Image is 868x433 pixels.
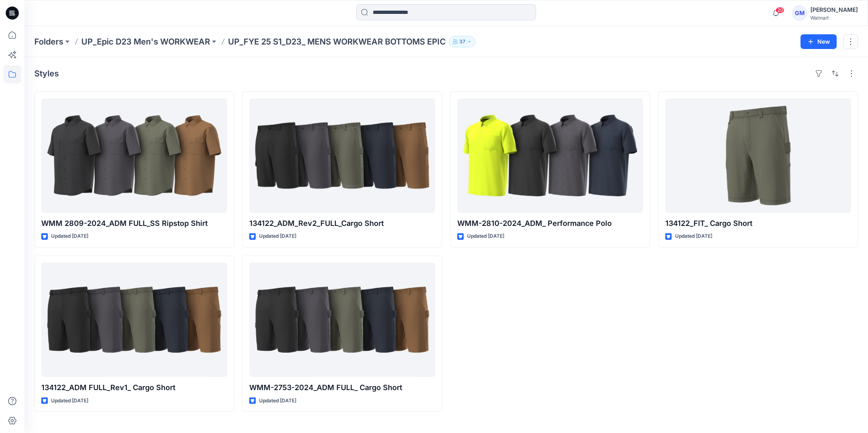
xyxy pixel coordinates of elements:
[34,69,59,78] h4: Styles
[792,6,807,20] div: GM
[41,263,227,377] a: 134122_ADM FULL_Rev1_ Cargo Short
[259,397,296,405] p: Updated [DATE]
[41,382,227,393] p: 134122_ADM FULL_Rev1_ Cargo Short
[776,7,785,13] span: 20
[41,218,227,229] p: WMM 2809-2024_ADM FULL_SS Ripstop Shirt
[81,36,210,47] a: UP_Epic D23 Men's WORKWEAR
[665,218,851,229] p: 134122_FIT_ Cargo Short
[228,36,446,47] p: UP_FYE 25 S1_D23_ MENS WORKWEAR BOTTOMS EPIC
[51,397,88,405] p: Updated [DATE]
[41,98,227,213] a: WMM 2809-2024_ADM FULL_SS Ripstop Shirt
[249,382,435,393] p: WMM-2753-2024_ADM FULL_ Cargo Short
[675,232,712,241] p: Updated [DATE]
[459,37,465,46] p: 37
[467,232,504,241] p: Updated [DATE]
[810,15,858,21] div: Walmart
[810,5,858,15] div: [PERSON_NAME]
[249,263,435,377] a: WMM-2753-2024_ADM FULL_ Cargo Short
[457,98,643,213] a: WMM-2810-2024_ADM_ Performance Polo
[801,34,837,49] button: New
[665,98,851,213] a: 134122_FIT_ Cargo Short
[259,232,296,241] p: Updated [DATE]
[34,36,63,47] a: Folders
[249,98,435,213] a: 134122_ADM_Rev2_FULL_Cargo Short
[51,232,88,241] p: Updated [DATE]
[457,218,643,229] p: WMM-2810-2024_ADM_ Performance Polo
[249,218,435,229] p: 134122_ADM_Rev2_FULL_Cargo Short
[449,36,476,47] button: 37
